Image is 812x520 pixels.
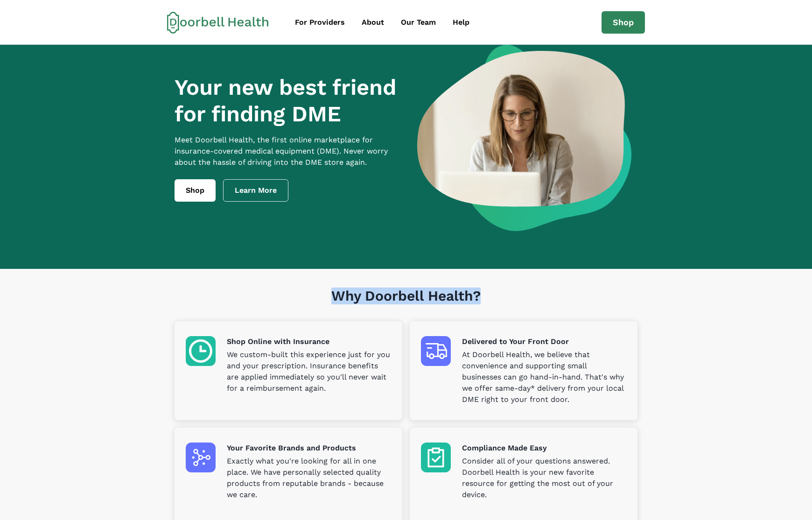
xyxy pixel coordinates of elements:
img: Your Favorite Brands and Products icon [186,443,216,472]
a: Learn More [223,179,288,202]
a: Our Team [393,13,443,32]
div: Help [453,17,469,28]
img: Delivered to Your Front Door icon [421,336,451,366]
div: Our Team [401,17,436,28]
a: Help [445,13,477,32]
p: At Doorbell Health, we believe that convenience and supporting small businesses can go hand-in-ha... [462,349,626,405]
h1: Your new best friend for finding DME [175,74,401,127]
a: Shop [175,179,216,202]
div: For Providers [295,17,345,28]
p: Meet Doorbell Health, the first online marketplace for insurance-covered medical equipment (DME).... [175,134,401,168]
img: Compliance Made Easy icon [421,443,451,472]
p: Your Favorite Brands and Products [227,443,391,454]
a: About [354,13,392,32]
div: About [362,17,384,28]
a: Shop [602,11,645,34]
h1: Why Doorbell Health? [175,288,637,321]
p: We custom-built this experience just for you and your prescription. Insurance benefits are applie... [227,349,391,394]
img: Shop Online with Insurance icon [186,336,216,366]
p: Compliance Made Easy [462,443,626,454]
img: a woman looking at a computer [417,45,631,231]
p: Exactly what you're looking for all in one place. We have personally selected quality products fr... [227,456,391,500]
p: Consider all of your questions answered. Doorbell Health is your new favorite resource for gettin... [462,456,626,500]
a: For Providers [287,13,352,32]
p: Shop Online with Insurance [227,336,391,347]
p: Delivered to Your Front Door [462,336,626,347]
